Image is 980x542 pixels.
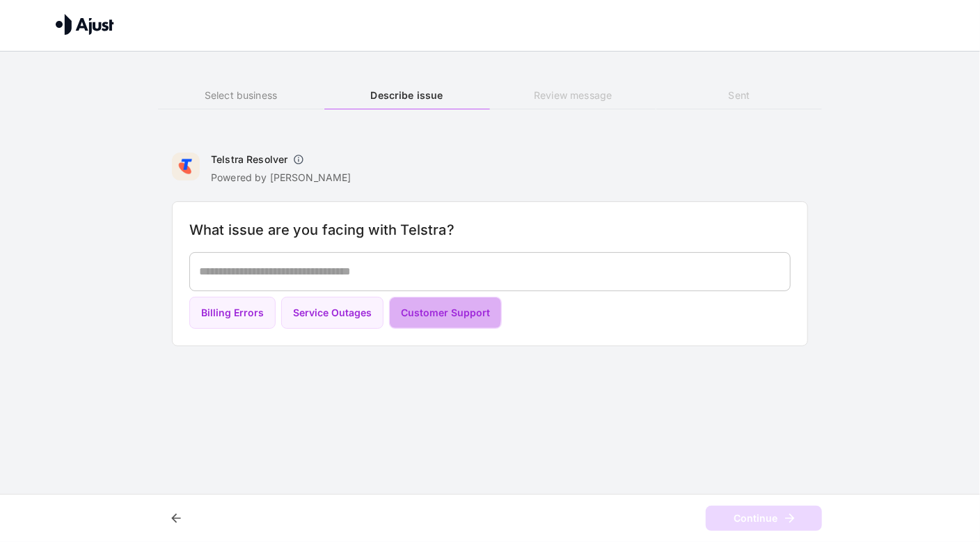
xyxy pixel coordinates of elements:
p: Powered by [PERSON_NAME] [211,171,351,185]
h6: What issue are you facing with Telstra? [189,219,791,241]
img: Ajust [56,14,114,35]
button: Customer Support [389,297,502,330]
h6: Describe issue [324,88,490,103]
h6: Select business [158,88,324,103]
img: Telstra [172,153,200,180]
button: Billing Errors [189,297,276,330]
h6: Sent [656,88,822,103]
h6: Telstra Resolver [211,153,287,167]
button: Service Outages [281,297,384,330]
h6: Review message [490,88,656,103]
